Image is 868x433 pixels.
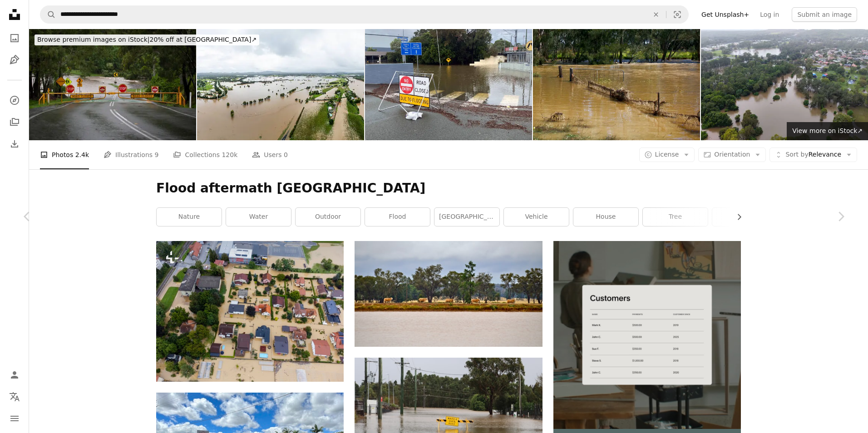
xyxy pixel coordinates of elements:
[5,366,24,384] a: Log in / Sign up
[29,29,196,140] img: Floodway. Bright Yellow and Red Stop signs warning motorists that the road is closed and flooded....
[355,416,542,424] a: a flooded street with a yellow sign
[5,135,24,153] a: Download History
[712,208,777,226] a: road
[40,5,689,24] form: Find visuals sitewide
[5,29,24,47] a: Photos
[252,140,288,169] a: Users 0
[553,241,741,428] img: file-1747939376688-baf9a4a454ffimage
[284,150,288,160] span: 0
[792,127,863,134] span: View more on iStock ↗
[698,148,766,162] button: Orientation
[173,140,237,169] a: Collections 120k
[814,173,868,260] a: Next
[785,151,808,158] span: Sort by
[731,208,741,226] button: scroll list to the right
[226,208,291,226] a: water
[696,7,755,22] a: Get Unsplash+
[157,208,222,226] a: nature
[769,148,857,162] button: Sort byRelevance
[643,208,708,226] a: tree
[365,29,532,140] img: FLOODED
[5,91,24,109] a: Explore
[355,290,542,298] a: green trees near body of water during daytime
[222,150,237,160] span: 120k
[655,151,679,158] span: License
[785,150,841,159] span: Relevance
[355,241,542,346] img: green trees near body of water during daytime
[5,388,24,406] button: Language
[365,208,430,226] a: flood
[5,51,24,69] a: Illustrations
[296,208,360,226] a: outdoor
[646,6,666,23] button: Clear
[639,148,695,162] button: License
[504,208,569,226] a: vehicle
[5,113,24,131] a: Collections
[40,6,56,23] button: Search Unsplash
[37,36,256,43] span: 20% off at [GEOGRAPHIC_DATA] ↗
[792,7,857,22] button: Submit an image
[573,208,638,226] a: house
[755,7,784,22] a: Log in
[156,180,741,197] h1: Flood aftermath [GEOGRAPHIC_DATA]
[156,307,344,315] a: Aerial view of a flooded residential area with submerged streets and houses, showcasing the impac...
[533,29,700,140] img: Muddy flood water and rural fence
[666,6,688,23] button: Visual search
[104,140,158,169] a: Illustrations 9
[197,29,364,140] img: Wauchope NSW May 2025 Flooding
[29,29,265,51] a: Browse premium images on iStock|20% off at [GEOGRAPHIC_DATA]↗
[714,151,750,158] span: Orientation
[5,409,24,428] button: Menu
[434,208,499,226] a: [GEOGRAPHIC_DATA]
[155,150,159,160] span: 9
[701,29,868,140] img: Brisbane Floods 2025 - Flooding at Minnipippi Parklands at Tingalpa in Brisbane by cyclone Alfred
[37,36,149,43] span: Browse premium images on iStock |
[787,122,868,140] a: View more on iStock↗
[156,241,344,382] img: Aerial view of a flooded residential area with submerged streets and houses, showcasing the impac...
